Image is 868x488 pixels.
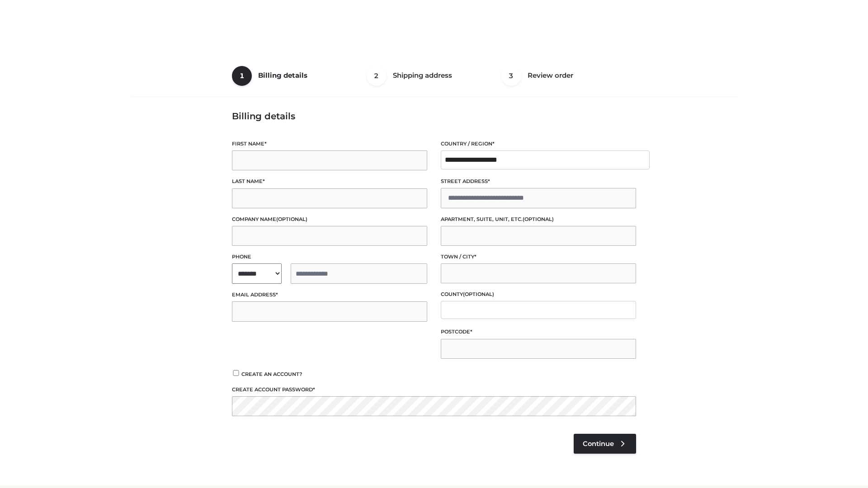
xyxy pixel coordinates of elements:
span: Create an account? [241,371,302,377]
label: Apartment, suite, unit, etc. [441,215,636,224]
span: Billing details [258,71,307,80]
label: Country / Region [441,140,636,148]
label: County [441,290,636,299]
span: Review order [528,71,573,80]
span: 2 [367,66,387,86]
label: Phone [232,253,427,261]
label: First name [232,140,427,148]
span: Shipping address [393,71,452,80]
span: (optional) [463,291,494,297]
label: Town / City [441,253,636,261]
a: Continue [574,434,636,454]
label: Street address [441,177,636,186]
span: (optional) [276,216,307,222]
span: (optional) [523,216,554,222]
span: 3 [501,66,521,86]
span: 1 [232,66,252,86]
label: Postcode [441,328,636,336]
label: Company name [232,215,427,224]
label: Create account password [232,385,636,394]
span: Continue [583,440,614,448]
h3: Billing details [232,111,636,122]
label: Email address [232,291,427,299]
label: Last name [232,177,427,186]
input: Create an account? [232,370,240,376]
